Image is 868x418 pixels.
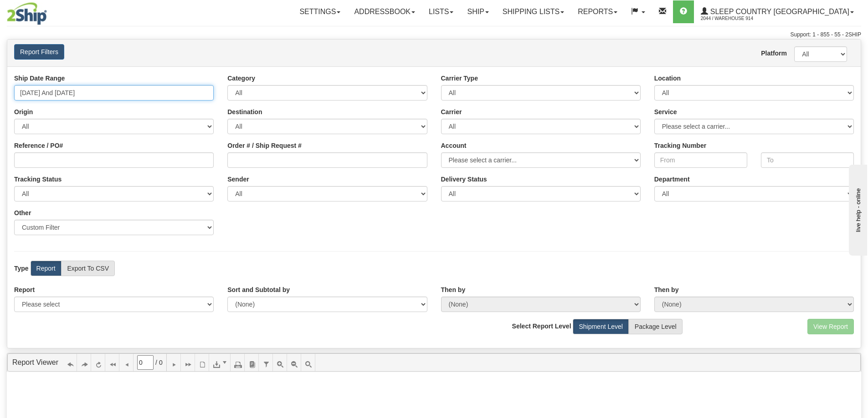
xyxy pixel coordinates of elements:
label: Please ensure data set in report has been RECENTLY tracked from your Shipment History [441,175,487,184]
input: From [654,152,747,168]
label: Destination [227,107,262,116]
a: Report Viewer [12,358,58,366]
label: Platform [761,49,781,58]
label: Export To CSV [61,261,115,276]
a: Lists [422,0,460,23]
a: Shipping lists [496,0,571,23]
label: Category [227,74,255,83]
label: Account [441,141,467,150]
span: 2044 / Warehouse 914 [701,14,769,23]
label: Other [14,208,31,217]
label: Then by [441,285,466,294]
label: Type [14,264,29,273]
a: Settings [293,0,347,23]
label: Sender [227,175,249,184]
label: Tracking Number [654,141,706,150]
a: Reports [571,0,624,23]
a: Sleep Country [GEOGRAPHIC_DATA] 2044 / Warehouse 914 [694,0,861,23]
label: Package Level [629,319,683,334]
button: View Report [807,319,854,334]
input: To [761,152,854,168]
label: Carrier [441,107,462,116]
label: Origin [14,107,33,116]
span: Sleep Country [GEOGRAPHIC_DATA] [708,8,849,15]
select: Please ensure data set in report has been RECENTLY tracked from your Shipment History [441,186,641,201]
label: Department [654,175,690,184]
label: Reference / PO# [14,141,63,150]
a: Ship [460,0,495,23]
a: Addressbook [347,0,422,23]
label: Location [654,74,681,83]
label: Report [31,261,62,276]
label: Carrier Type [441,74,478,83]
span: / [155,358,157,367]
label: Tracking Status [14,175,62,184]
button: Report Filters [14,44,64,60]
label: Ship Date Range [14,74,65,83]
img: logo2044.jpg [7,2,47,25]
label: Shipment Level [573,319,629,334]
label: Sort and Subtotal by [227,285,290,294]
span: 0 [159,358,163,367]
label: Then by [654,285,679,294]
iframe: chat widget [847,162,867,255]
label: Report [14,285,35,294]
label: Select Report Level [512,322,571,331]
div: live help - online [7,8,84,15]
label: Order # / Ship Request # [227,141,302,150]
div: Support: 1 - 855 - 55 - 2SHIP [7,31,861,39]
label: Service [654,107,677,116]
